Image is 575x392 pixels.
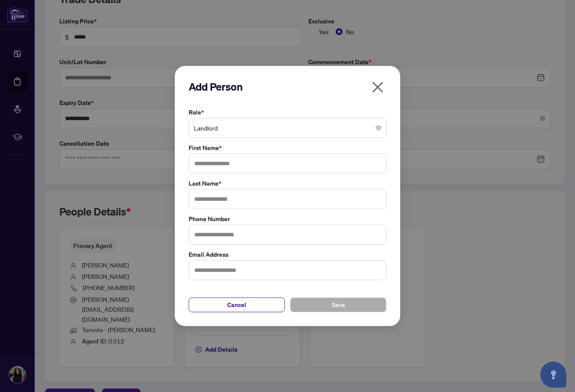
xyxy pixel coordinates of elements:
[290,297,386,312] button: Save
[371,80,385,94] span: close
[194,120,381,136] span: Landlord
[189,108,386,117] label: Role
[189,80,386,94] h2: Add Person
[189,297,285,312] button: Cancel
[540,362,566,388] button: Open asap
[189,250,386,259] label: Email Address
[227,298,246,312] span: Cancel
[189,179,386,188] label: Last Name
[376,125,381,131] span: close-circle
[189,214,386,224] label: Phone Number
[189,143,386,153] label: First Name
